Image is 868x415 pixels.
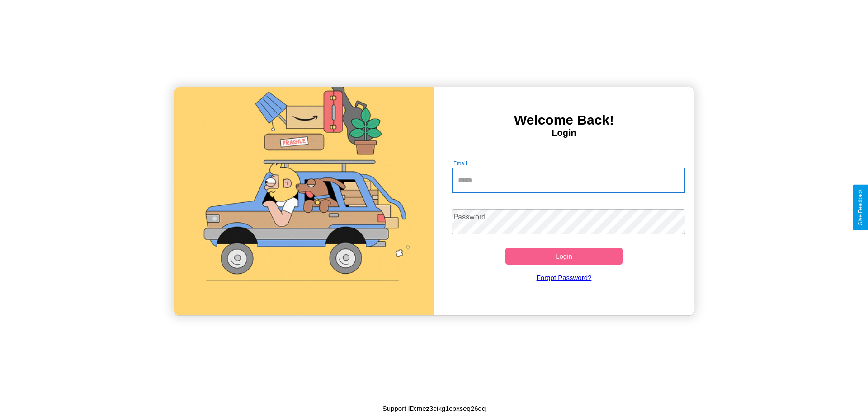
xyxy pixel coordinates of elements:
[857,189,863,226] div: Give Feedback
[505,248,623,265] button: Login
[453,159,467,167] label: Email
[447,265,681,290] a: Forgot Password?
[382,402,486,415] p: Support ID: mez3cikg1cpxseq26dq
[434,128,694,138] h4: Login
[174,87,434,315] img: gif
[434,112,694,128] h3: Welcome Back!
